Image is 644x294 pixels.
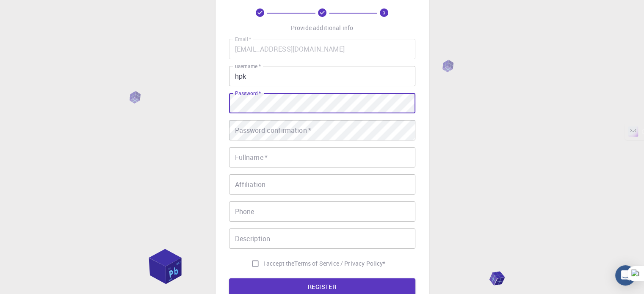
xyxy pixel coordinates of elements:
label: username [235,63,261,70]
text: 3 [383,10,385,16]
a: Terms of Service / Privacy Policy* [294,259,385,268]
p: Terms of Service / Privacy Policy * [294,259,385,268]
p: Provide additional info [291,24,353,32]
label: Password [235,90,261,97]
label: Email [235,36,251,43]
div: Open Intercom Messenger [615,265,636,286]
span: I accept the [263,259,295,268]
